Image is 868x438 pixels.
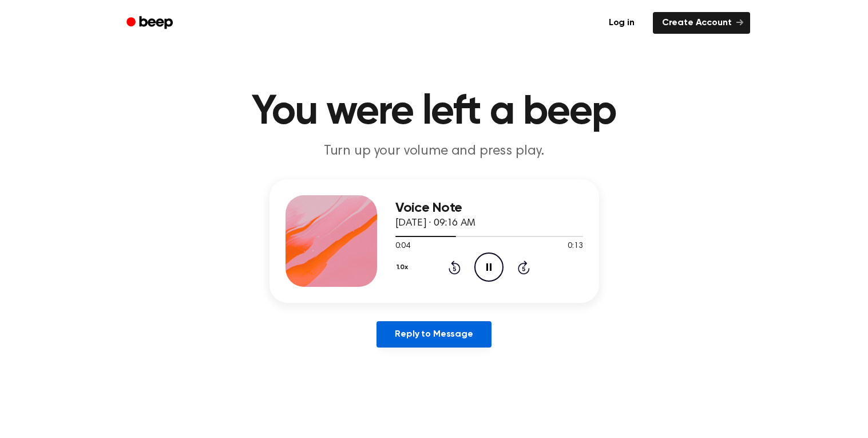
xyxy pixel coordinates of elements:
[597,10,646,36] a: Log in
[395,218,475,228] span: [DATE] · 09:16 AM
[653,12,750,34] a: Create Account
[141,92,727,133] h1: You were left a beep
[395,200,583,216] h3: Voice Note
[118,12,183,34] a: Beep
[568,240,582,252] span: 0:13
[376,321,491,348] a: Reply to Message
[215,142,654,161] p: Turn up your volume and press play.
[395,240,410,252] span: 0:04
[395,258,413,277] button: 1.0x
